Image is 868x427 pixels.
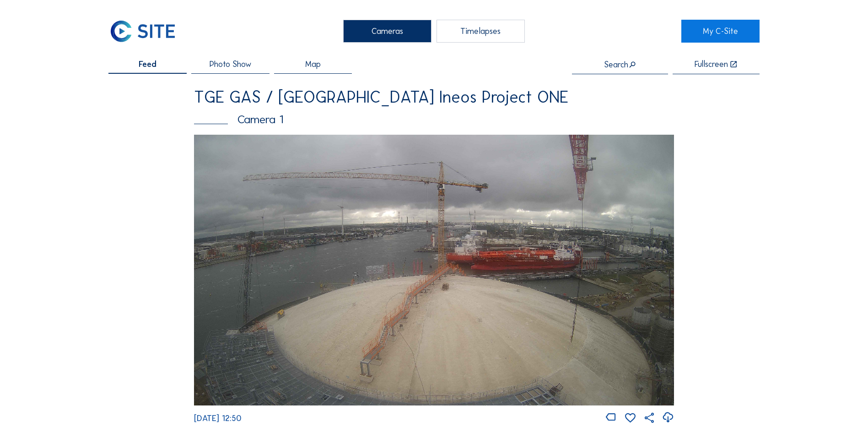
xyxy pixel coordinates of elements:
span: [DATE] 12:50 [194,413,242,423]
a: My C-Site [681,20,760,43]
div: Timelapses [437,20,525,43]
span: Feed [139,60,156,68]
div: Camera 1 [194,114,674,125]
span: Photo Show [210,60,251,68]
img: C-SITE Logo [108,20,177,43]
span: Map [305,60,321,68]
div: Fullscreen [695,60,728,69]
div: TGE GAS / [GEOGRAPHIC_DATA] Ineos Project ONE [194,89,674,105]
a: C-SITE Logo [108,20,187,43]
img: Image [194,135,674,405]
div: Cameras [343,20,431,43]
